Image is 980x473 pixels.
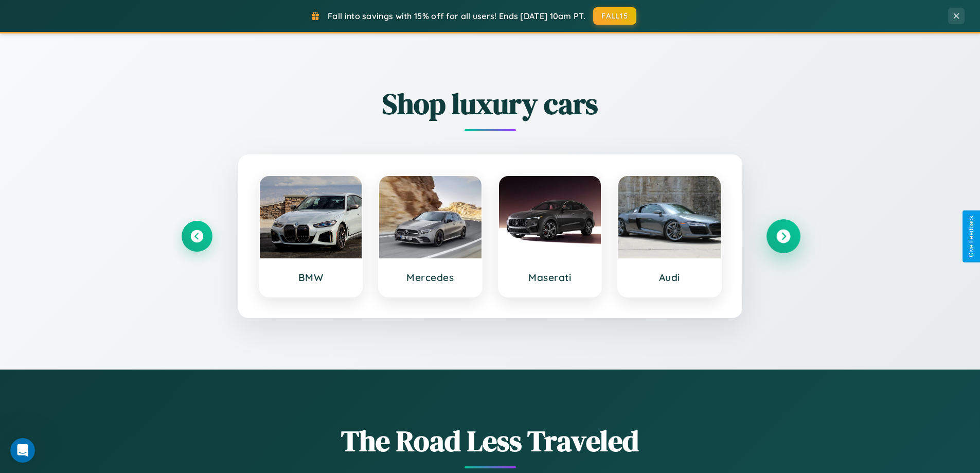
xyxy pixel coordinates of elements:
[270,271,352,284] h3: BMW
[182,84,799,124] h2: Shop luxury cars
[10,438,35,463] iframe: Intercom live chat
[389,271,471,284] h3: Mercedes
[328,11,585,21] span: Fall into savings with 15% off for all users! Ends [DATE] 10am PT.
[593,7,636,25] button: FALL15
[182,421,799,461] h1: The Road Less Traveled
[629,271,710,284] h3: Audi
[509,271,591,284] h3: Maserati
[968,216,975,257] div: Give Feedback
